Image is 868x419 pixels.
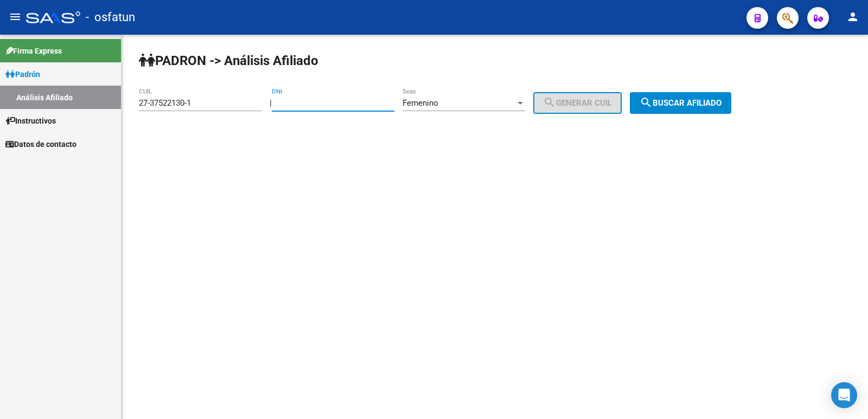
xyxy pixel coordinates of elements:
span: Generar CUIL [543,98,612,108]
span: Padrón [5,68,40,80]
strong: PADRON -> Análisis Afiliado [139,53,318,68]
button: Generar CUIL [533,92,622,114]
mat-icon: menu [9,10,22,23]
span: Femenino [403,98,438,108]
span: Buscar afiliado [640,98,722,108]
span: Datos de contacto [5,138,76,150]
span: Instructivos [5,115,56,127]
mat-icon: person [846,10,859,23]
div: | [270,98,630,108]
span: - osfatun [86,5,135,29]
mat-icon: search [640,96,653,109]
div: Open Intercom Messenger [831,382,857,408]
button: Buscar afiliado [630,92,731,114]
span: Firma Express [5,45,62,57]
mat-icon: search [543,96,556,109]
